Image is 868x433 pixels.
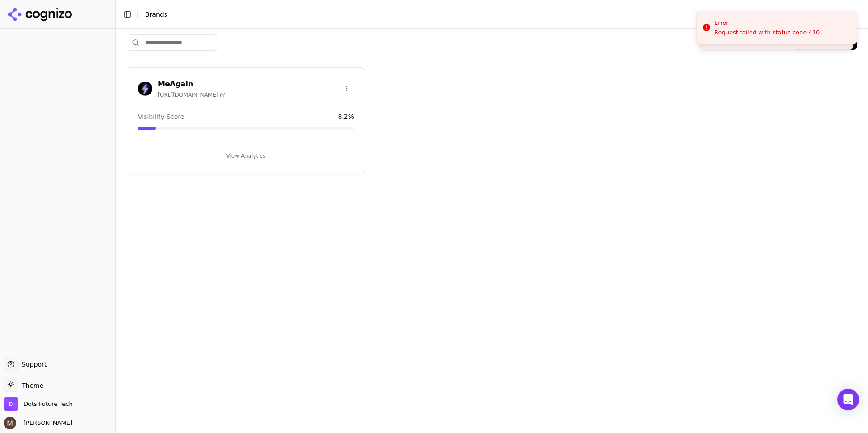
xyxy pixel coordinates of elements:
[145,11,167,18] span: Brands
[4,417,72,429] button: Open user button
[18,382,43,389] span: Theme
[24,400,73,408] span: Dots Future Tech
[4,397,73,411] button: Open organization switcher
[714,19,820,28] div: Error
[138,112,184,121] span: Visibility Score
[138,81,152,96] img: MeAgain
[837,389,859,410] div: Open Intercom Messenger
[158,79,225,89] h3: MeAgain
[138,149,354,163] button: View Analytics
[714,28,820,37] div: Request failed with status code 410
[20,419,72,427] span: [PERSON_NAME]
[4,417,16,429] img: Martyn Strydom
[338,112,354,121] span: 8.2 %
[4,397,18,411] img: Dots Future Tech
[158,91,225,99] span: [URL][DOMAIN_NAME]
[18,360,47,369] span: Support
[145,10,843,19] nav: breadcrumb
